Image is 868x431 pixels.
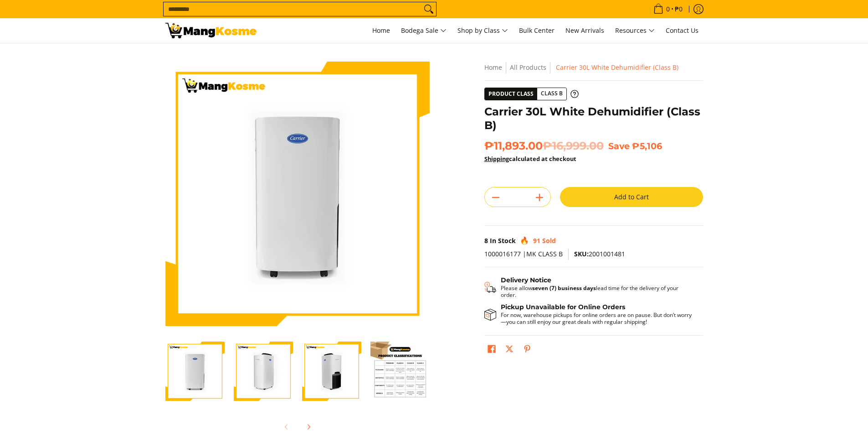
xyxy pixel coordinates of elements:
a: New Arrivals [561,18,609,43]
span: 91 [533,236,540,245]
a: Shipping [484,155,509,163]
a: All Products [510,63,546,72]
button: Subtract [485,190,507,205]
a: Bodega Sale [396,18,451,43]
img: Carrier 30-Liter Dehumidifier - White (Class B) l Mang Kosme [165,23,257,38]
span: Shop by Class [457,25,508,36]
del: ₱16,999.00 [543,139,604,153]
span: Contact Us [666,26,699,35]
a: Shop by Class [453,18,513,43]
h1: Carrier 30L White Dehumidifier (Class B) [484,105,703,132]
span: 1000016177 |MK CLASS B [484,249,563,258]
a: Post on X [503,343,516,358]
img: Carrier 30L White Dehumidifier (Class B)-3 [302,342,361,401]
strong: Pickup Unavailable for Online Orders [501,303,625,311]
a: Bulk Center [514,18,559,43]
span: Resources [615,25,655,36]
span: 0 [665,6,671,12]
span: ₱5,106 [632,140,662,151]
img: carrier-30-liter-dehumidier-premium-full-view-mang-kosme [165,342,225,401]
span: Home [372,26,390,35]
img: Carrier 30L White Dehumidifier (Class B)-2 [234,342,293,401]
span: ₱11,893.00 [484,139,604,153]
strong: calculated at checkout [484,155,576,163]
img: Carrier 30L White Dehumidifier (Class B)-4 [370,342,430,401]
span: Product Class [485,88,537,100]
a: Product Class Class B [484,88,579,100]
span: In Stock [490,236,516,245]
span: • [651,4,685,14]
a: Resources [611,18,659,43]
button: Search [421,2,436,16]
span: Sold [542,236,556,245]
span: Bodega Sale [401,25,447,36]
nav: Breadcrumbs [484,62,703,73]
span: Bulk Center [519,26,555,35]
strong: Delivery Notice [501,276,551,284]
span: Class B [537,88,566,99]
a: Pin on Pinterest [521,343,534,358]
strong: seven (7) business days [532,284,596,292]
span: SKU: [574,249,589,258]
p: Please allow lead time for the delivery of your order. [501,285,694,298]
a: Share on Facebook [485,343,498,358]
button: Add to Cart [560,187,703,207]
span: New Arrivals [565,26,604,35]
button: Shipping & Delivery [484,276,694,298]
a: Contact Us [661,18,703,43]
span: 8 [484,236,488,245]
span: ₱0 [673,6,684,12]
a: Home [484,63,502,72]
nav: Main Menu [266,18,703,43]
button: Add [529,190,550,205]
a: Home [368,18,395,43]
span: 2001001481 [574,249,625,258]
p: For now, warehouse pickups for online orders are on pause. But don’t worry—you can still enjoy ou... [501,312,694,325]
span: Save [608,140,630,151]
img: carrier-30-liter-dehumidier-premium-full-view-mang-kosme [165,62,430,326]
span: Carrier 30L White Dehumidifier (Class B) [556,63,678,72]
